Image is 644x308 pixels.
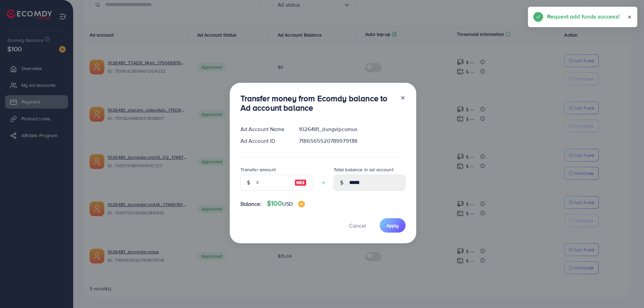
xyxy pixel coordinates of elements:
[298,201,305,207] img: image
[615,278,639,303] iframe: Chat
[235,137,294,145] div: Ad Account ID
[341,218,374,233] button: Cancel
[547,12,620,21] h5: Request add funds success!
[282,200,292,207] span: USD
[240,200,262,208] span: Balance:
[240,94,395,113] h3: Transfer money from Ecomdy balance to Ad account balance
[294,179,307,187] img: image
[349,222,366,229] span: Cancel
[334,166,393,173] label: Total balance in ad account
[267,199,305,208] h4: $100
[380,218,406,233] button: Apply
[240,166,276,173] label: Transfer amount
[386,222,399,229] span: Apply
[293,137,411,145] div: 7186565520789979138
[235,125,294,133] div: Ad Account Name
[293,125,411,133] div: 1026481_dungvipcomus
